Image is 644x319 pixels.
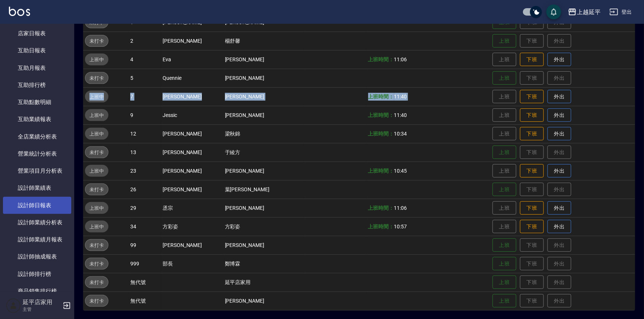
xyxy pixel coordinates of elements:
[3,179,71,196] a: 設計師業績表
[85,186,108,193] span: 未打卡
[161,69,223,87] td: Quennie
[161,143,223,162] td: [PERSON_NAME]
[223,162,304,180] td: [PERSON_NAME]
[493,71,516,85] button: 上班
[161,236,223,254] td: [PERSON_NAME]
[128,124,161,143] td: 12
[520,53,544,66] button: 下班
[3,214,71,231] a: 設計師業績分析表
[3,111,71,128] a: 互助業績報表
[128,87,161,106] td: 7
[493,257,516,271] button: 上班
[368,94,394,100] b: 上班時間：
[547,90,571,104] button: 外出
[547,220,571,234] button: 外出
[23,299,61,306] h5: 延平店家用
[547,53,571,66] button: 外出
[547,164,571,178] button: 外出
[223,254,304,273] td: 鄭博霖
[161,162,223,180] td: [PERSON_NAME]
[85,93,108,101] span: 上班中
[394,168,407,174] span: 10:45
[3,128,71,145] a: 全店業績分析表
[85,149,108,156] span: 未打卡
[161,180,223,199] td: [PERSON_NAME]
[85,260,108,268] span: 未打卡
[85,56,108,64] span: 上班中
[3,94,71,111] a: 互助點數明細
[493,146,516,159] button: 上班
[368,112,394,118] b: 上班時間：
[161,217,223,236] td: 方彩姿
[394,224,407,230] span: 10:57
[128,217,161,236] td: 34
[368,131,394,137] b: 上班時間：
[161,254,223,273] td: 部長
[223,106,304,124] td: [PERSON_NAME]
[223,273,304,292] td: 延平店家用
[493,276,516,289] button: 上班
[85,279,108,286] span: 未打卡
[128,143,161,162] td: 13
[161,87,223,106] td: [PERSON_NAME]
[128,69,161,87] td: 5
[520,90,544,104] button: 下班
[85,204,108,212] span: 上班中
[223,50,304,69] td: [PERSON_NAME]
[546,4,561,19] button: save
[547,127,571,141] button: 外出
[128,236,161,254] td: 99
[520,127,544,141] button: 下班
[547,201,571,215] button: 外出
[23,306,61,313] p: 主管
[493,294,516,308] button: 上班
[128,199,161,217] td: 29
[223,32,304,50] td: 楊舒馨
[394,131,407,137] span: 10:34
[520,201,544,215] button: 下班
[3,248,71,265] a: 設計師抽成報表
[3,77,71,94] a: 互助排行榜
[394,205,407,211] span: 11:06
[368,224,394,230] b: 上班時間：
[3,162,71,179] a: 營業項目月分析表
[223,217,304,236] td: 方彩姿
[3,283,71,300] a: 商品銷售排行榜
[368,56,394,62] b: 上班時間：
[607,5,635,19] button: 登出
[394,112,407,118] span: 11:40
[223,87,304,106] td: [PERSON_NAME]
[223,180,304,199] td: 葉[PERSON_NAME]
[161,199,223,217] td: 丞宗
[520,220,544,234] button: 下班
[3,25,71,42] a: 店家日報表
[128,254,161,273] td: 999
[368,205,394,211] b: 上班時間：
[3,59,71,77] a: 互助月報表
[565,4,604,20] button: 上越延平
[493,183,516,196] button: 上班
[3,145,71,162] a: 營業統計分析表
[394,94,407,100] span: 11:40
[223,199,304,217] td: [PERSON_NAME]
[3,266,71,283] a: 設計師排行榜
[493,238,516,252] button: 上班
[128,180,161,199] td: 26
[85,130,108,138] span: 上班中
[3,231,71,248] a: 設計師業績月報表
[161,106,223,124] td: Jessic
[520,164,544,178] button: 下班
[128,50,161,69] td: 4
[223,143,304,162] td: 于綾方
[85,223,108,231] span: 上班中
[223,292,304,310] td: [PERSON_NAME]
[85,37,108,45] span: 未打卡
[368,168,394,174] b: 上班時間：
[9,7,30,16] img: Logo
[85,111,108,119] span: 上班中
[394,56,407,62] span: 11:06
[128,273,161,292] td: 無代號
[161,32,223,50] td: [PERSON_NAME]
[128,292,161,310] td: 無代號
[85,74,108,82] span: 未打卡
